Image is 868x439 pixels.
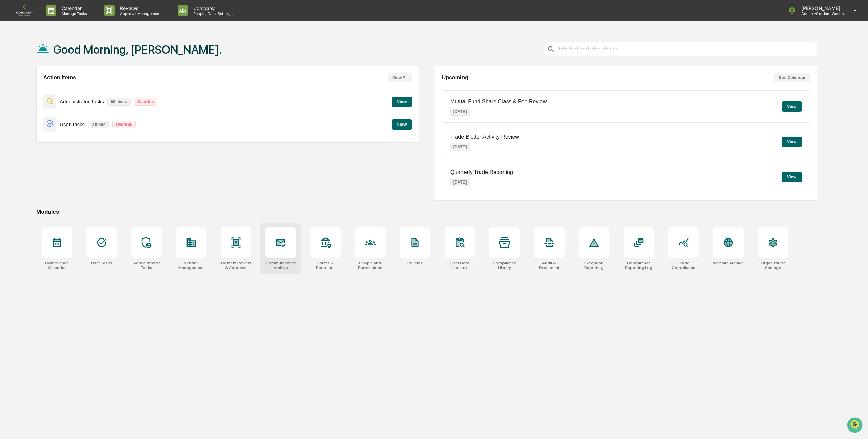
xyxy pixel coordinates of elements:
img: logo [16,5,33,16]
div: User Tasks [91,261,112,265]
h2: Upcoming [442,75,468,81]
span: • [56,92,59,98]
p: [DATE] [450,143,470,151]
img: 1746055101610-c473b297-6a78-478c-a979-82029cc54cd1 [7,52,19,64]
div: Audit & Document Logs [534,261,565,270]
div: Compliance Library [489,261,520,270]
a: 🗄️Attestations [46,118,87,130]
button: Start new chat [115,54,123,62]
p: [DATE] [450,108,470,116]
p: Administrator Tasks [60,99,104,104]
p: Manage Tasks [56,11,91,16]
span: [DATE] [60,92,74,98]
p: Quarterly Trade Reporting [450,169,513,175]
p: Approval Management [115,11,164,16]
h2: Action Items [43,75,76,81]
p: [PERSON_NAME] [796,5,844,11]
div: Organization Settings [758,261,788,270]
div: 🗄️ [49,121,55,127]
div: Communications Archive [265,261,296,270]
div: Administrator Tasks [131,261,162,270]
div: Vendor Management [176,261,206,270]
button: View [782,101,802,112]
p: Company [188,5,236,11]
p: Reviews [115,5,164,11]
button: See all [105,74,123,82]
p: User Tasks [60,121,85,127]
img: Brenda McCombs [7,86,18,97]
div: Past conversations [7,75,45,81]
iframe: Open customer support [846,417,865,435]
p: Admin • Cordant Wealth [796,11,844,16]
div: Exception Reporting [579,261,609,270]
a: 🔎Data Lookup [4,131,45,143]
div: We're available if you need us! [23,59,86,64]
a: Powered byPylon [48,150,82,155]
div: Trade Compliance [668,261,699,270]
div: Start new chat [23,52,111,59]
button: View [782,172,802,182]
button: View [392,119,412,130]
div: 🖐️ [7,121,12,127]
span: Pylon [67,150,82,155]
p: [DATE] [450,178,470,186]
p: Overdue [134,98,157,106]
a: 🖐️Preclearance [4,118,46,130]
div: Website Archive [713,261,744,265]
p: Mutual Fund Share Class & Fee Review [450,99,547,105]
h1: Good Morning, [PERSON_NAME]. [53,43,222,56]
p: Overdue [112,121,136,128]
div: User Data Lookup [445,261,475,270]
span: Attestations [56,120,84,127]
p: Calendar [56,5,91,11]
a: View [392,98,412,104]
span: Preclearance [14,120,44,127]
span: [PERSON_NAME] [21,92,55,98]
p: 58 items [107,98,131,106]
p: 2 items [88,121,109,128]
p: People, Data, Settings [188,11,236,16]
button: View [782,137,802,147]
button: See Calendar [774,73,810,82]
div: Compliance Calendar [42,261,72,270]
div: 🔎 [7,134,12,139]
p: Trade Blotter Activity Review [450,134,519,140]
div: Policies [407,261,423,265]
a: View [392,121,412,127]
div: Compliance Reporting Log [624,261,654,270]
div: Modules [36,209,817,215]
div: People and Permissions [355,261,386,270]
div: Forms & Requests [310,261,341,270]
button: View All [388,73,412,82]
span: Data Lookup [14,133,43,140]
div: Content Review & Approval [221,261,251,270]
button: View [392,97,412,107]
p: How can we help? [7,14,123,25]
